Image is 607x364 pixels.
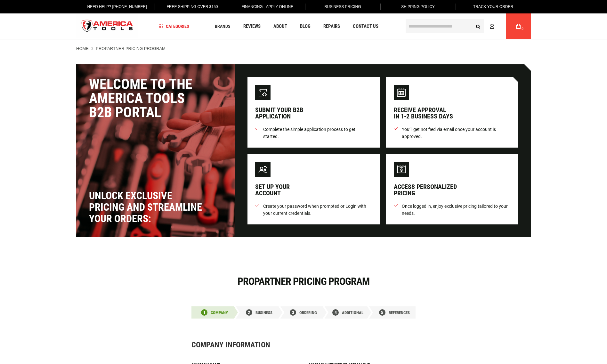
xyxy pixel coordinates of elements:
a: Blog [297,22,313,31]
span: Repairs [323,24,340,29]
span: 1 [203,310,206,315]
a: store logo [76,14,138,38]
span: Complete the simple application process to get started. [263,126,372,140]
div: Set up your account [255,183,290,196]
span: Once logged in, enjoy exclusive pricing tailored to your needs. [402,203,511,217]
span: Company [211,310,228,315]
span: 0 [522,27,523,31]
div: Receive approval in 1-2 business days [394,107,453,119]
span: Company Information [191,341,270,349]
span: References [389,310,410,315]
span: 5 [381,310,383,315]
a: Repairs [320,22,343,31]
a: About [271,22,290,31]
div: Welcome to the America Tools B2B Portal [89,77,222,119]
span: About [273,24,287,29]
span: You’ll get notified via email once your account is approved. [402,126,511,140]
span: Blog [300,24,311,29]
span: ProPartner Pricing Program [238,275,369,287]
a: Home [76,46,89,52]
a: 0 [512,13,524,39]
span: Shipping Policy [401,4,435,9]
span: Reviews [243,24,261,29]
span: Ordering [299,310,317,315]
div: Unlock exclusive pricing and streamline your orders: [89,190,204,224]
span: Additional [342,310,363,315]
span: 3 [292,310,294,315]
span: Categories [158,24,189,28]
img: America Tools [76,14,138,38]
span: Contact Us [353,24,378,29]
span: Business [255,310,272,315]
span: 4 [335,310,337,315]
a: Categories [156,22,192,31]
span: Brands [215,24,231,28]
div: Submit your B2B application [255,107,303,119]
span: 2 [248,310,250,315]
button: Search [472,20,484,32]
a: Reviews [240,22,263,31]
a: Contact Us [350,22,381,31]
span: Create your password when prompted or Login with your current credentials. [263,203,372,217]
strong: ProPartner Pricing Program [96,46,166,51]
a: Brands [212,22,233,31]
div: Access personalized pricing [394,183,457,196]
